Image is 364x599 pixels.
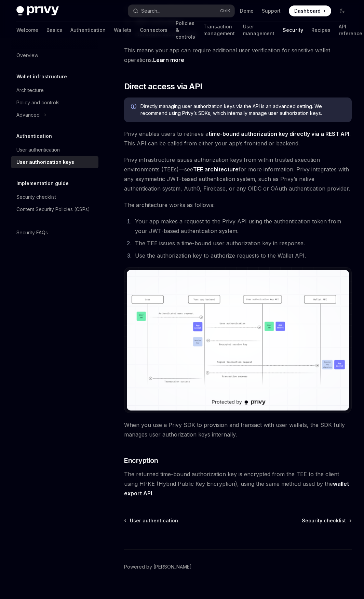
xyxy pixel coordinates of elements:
[124,420,352,439] span: When you use a Privy SDK to provision and transact with user wallets, the SDK fully manages user ...
[16,6,59,16] img: dark logo
[16,132,52,140] h5: Authentication
[140,103,345,117] span: Directly managing user authorization keys via the API is an advanced setting. We recommend using ...
[294,8,321,14] span: Dashboard
[193,166,239,173] a: TEE architecture
[240,8,254,14] a: Demo
[243,22,274,38] a: User management
[153,56,184,64] a: Learn more
[16,193,56,201] div: Security checklist
[11,144,98,156] a: User authentication
[11,156,98,168] a: User authorization keys
[133,251,352,260] li: Use the authorization key to authorize requests to the Wallet API.
[131,104,138,110] svg: Info
[11,109,98,121] button: Toggle Advanced section
[124,469,352,498] span: The returned time-bound authorization key is encrypted from the TEE to the client using HPKE (Hyb...
[16,22,38,38] a: Welcome
[130,517,178,524] span: User authentication
[133,238,352,248] li: The TEE issues a time-bound user authorization key in response.
[124,200,352,210] span: The architecture works as follows:
[220,8,230,14] span: Ctrl K
[11,49,98,62] a: Overview
[311,22,331,38] a: Recipes
[16,179,69,187] h5: Implementation guide
[302,517,351,524] a: Security checklist
[124,456,158,465] span: Encryption
[11,191,98,203] a: Security checklist
[176,22,195,38] a: Policies & controls
[339,22,362,38] a: API reference
[208,130,349,137] strong: time-bound authorization key directly via a REST API
[46,22,62,38] a: Basics
[11,203,98,216] a: Content Security Policies (CSPs)
[16,86,44,94] div: Architecture
[16,51,38,60] div: Overview
[128,5,234,17] button: Open search
[133,217,352,236] li: Your app makes a request to the Privy API using the authentication token from your JWT-based auth...
[70,22,106,38] a: Authentication
[16,111,40,119] div: Advanced
[141,7,160,15] div: Search...
[127,270,349,411] img: Server-side user authorization keys
[283,22,303,38] a: Security
[124,129,352,148] span: Privy enables users to retrieve a . This API can be called from either your app’s frontend or bac...
[114,22,132,38] a: Wallets
[11,96,98,109] a: Policy and controls
[16,229,48,237] div: Security FAQs
[124,81,202,92] span: Direct access via API
[125,517,178,524] a: User authentication
[16,158,74,166] div: User authorization keys
[16,146,60,154] div: User authentication
[16,99,59,107] div: Policy and controls
[337,5,348,16] button: Toggle dark mode
[16,205,90,213] div: Content Security Policies (CSPs)
[124,45,352,65] span: This means your app can require additional user verification for sensitive wallet operations.
[203,22,235,38] a: Transaction management
[262,8,281,14] a: Support
[302,517,346,524] span: Security checklist
[16,73,67,81] h5: Wallet infrastructure
[289,5,331,16] a: Dashboard
[124,155,352,193] span: Privy infrastructure issues authorization keys from within trusted execution environments (TEEs)—...
[11,226,98,239] a: Security FAQs
[124,563,192,570] a: Powered by [PERSON_NAME]
[11,84,98,96] a: Architecture
[140,22,167,38] a: Connectors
